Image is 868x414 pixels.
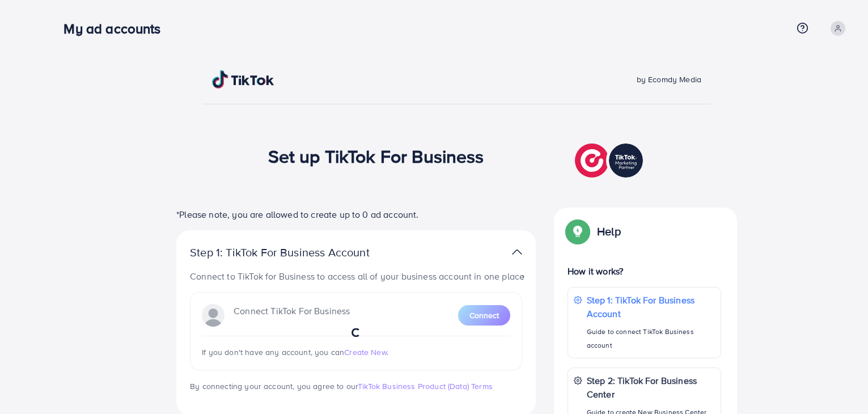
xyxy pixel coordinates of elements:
p: Step 2: TikTok For Business Center [587,374,715,401]
span: by Ecomdy Media [637,74,701,85]
h3: My ad accounts [63,20,170,37]
p: *Please note, you are allowed to create up to 0 ad account. [176,208,536,221]
p: Help [597,225,621,238]
p: Step 1: TikTok For Business Account [190,246,405,259]
img: TikTok partner [512,244,522,260]
img: TikTok [212,70,274,88]
p: Guide to connect TikTok Business account [587,325,715,352]
img: TikTok partner [575,141,646,180]
img: Popup guide [568,221,588,242]
p: How it works? [568,264,721,278]
p: Step 1: TikTok For Business Account [587,293,715,320]
h1: Set up TikTok For Business [268,145,484,167]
